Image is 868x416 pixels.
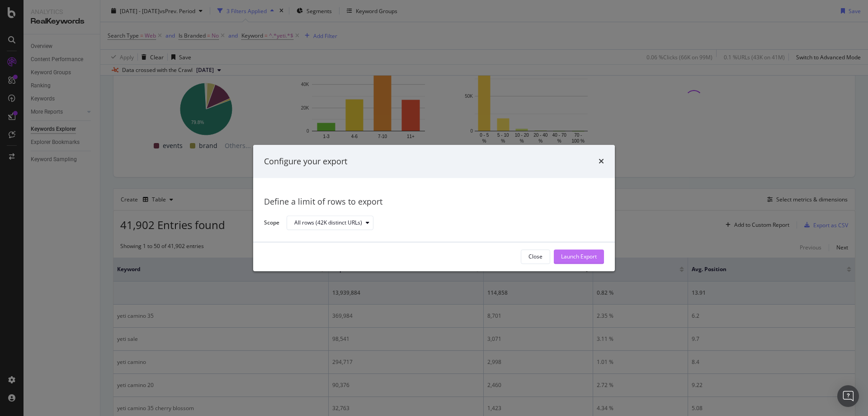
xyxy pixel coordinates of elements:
[264,156,347,167] div: Configure your export
[264,219,279,229] label: Scope
[287,216,373,230] button: All rows (42K distinct URLs)
[561,253,597,261] div: Launch Export
[599,156,604,167] div: times
[554,249,604,264] button: Launch Export
[294,220,362,226] div: All rows (42K distinct URLs)
[521,249,550,264] button: Close
[264,196,604,208] div: Define a limit of rows to export
[253,145,615,271] div: modal
[528,253,542,261] div: Close
[837,385,859,407] div: Open Intercom Messenger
